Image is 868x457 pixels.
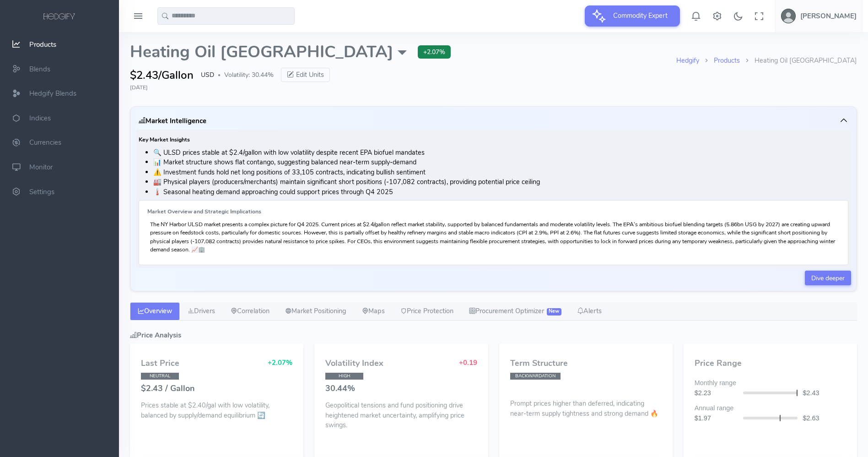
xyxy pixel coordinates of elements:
[325,401,477,430] p: Geopolitical tensions and fund positioning drive heightened market uncertainty, amplifying price ...
[153,158,848,168] li: 📊 Market structure shows flat contango, suggesting balanced near-term supply-demand
[147,209,840,215] h6: Market Overview and Strategic Implications
[141,384,292,393] h4: $2.43 / Gallon
[418,45,451,59] span: +2.07%
[139,117,206,125] h5: Market Intelligence
[689,403,852,413] div: Annual range
[153,187,848,197] li: 🌡️ Seasonal heating demand approaching could support prices through Q4 2025
[201,70,214,80] span: USD
[689,413,743,424] div: $1.97
[218,73,221,77] span: ●
[695,359,846,368] h4: Price Range
[153,148,848,158] li: 🔍 ULSD prices stable at $2.4/gallon with low volatility despite recent EPA biofuel mandates
[130,67,194,83] span: $2.43/Gallon
[268,358,292,367] span: +2.07%
[325,359,383,368] h4: Volatility Index
[781,9,796,23] img: user-image
[29,89,76,98] span: Hedgify Blends
[153,168,848,178] li: ⚠️ Investment funds hold net long positions of 33,105 contracts, indicating bullish sentiment
[510,396,662,419] p: Prompt prices higher than deferred, indicating near-term supply tightness and strong demand 🔥
[608,5,673,26] span: Commodity Expert
[141,373,179,380] span: NEUTRAL
[141,401,292,420] p: Prices stable at $2.40/gal with low volatility, balanced by supply/demand equilibrium 🔄
[281,68,330,82] button: Edit Units
[223,302,277,321] a: Correlation
[689,378,852,388] div: Monthly range
[547,308,561,316] span: New
[141,359,179,368] h4: Last Price
[740,56,857,66] li: Heating Oil [GEOGRAPHIC_DATA]
[798,388,852,398] div: $2.43
[29,138,61,147] span: Currencies
[153,177,848,187] li: 🏭 Physical players (producers/merchants) maintain significant short positions (-107,082 contracts...
[585,5,680,27] button: Commodity Expert
[393,302,461,321] a: Price Protection
[277,302,354,321] a: Market Positioning
[459,358,477,367] span: +0.19
[130,83,857,92] div: [DATE]
[130,332,857,339] h5: Price Analysis
[569,302,609,321] a: Alerts
[510,373,561,380] span: BACKWARDATION
[139,116,146,125] i: <br>Market Insights created at:<br> 2025-09-26 04:54:45<br>Drivers created at:<br> 2025-09-26 04:...
[29,187,54,196] span: Settings
[130,43,407,61] span: Heating Oil [GEOGRAPHIC_DATA]
[224,70,274,80] span: Volatility: 30.44%
[29,40,56,49] span: Products
[325,373,363,380] span: HIGH
[585,11,680,20] a: Commodity Expert
[354,302,393,321] a: Maps
[689,388,743,398] div: $2.23
[29,114,51,123] span: Indices
[676,56,699,65] a: Hedgify
[42,12,77,22] img: logo
[136,112,851,130] button: Market Intelligence
[139,137,848,143] h6: Key Market Insights
[714,56,740,65] a: Products
[180,302,223,321] a: Drivers
[29,65,50,74] span: Blends
[800,12,857,20] h5: [PERSON_NAME]
[461,302,569,321] a: Procurement Optimizer
[325,384,477,393] h4: 30.44%
[29,163,53,172] span: Monitor
[798,413,852,424] div: $2.63
[805,271,851,285] a: Dive deeper
[130,302,180,321] a: Overview
[510,359,662,368] h4: Term Structure
[150,220,837,254] p: The NY Harbor ULSD market presents a complex picture for Q4 2025. Current prices at $2.4/gallon r...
